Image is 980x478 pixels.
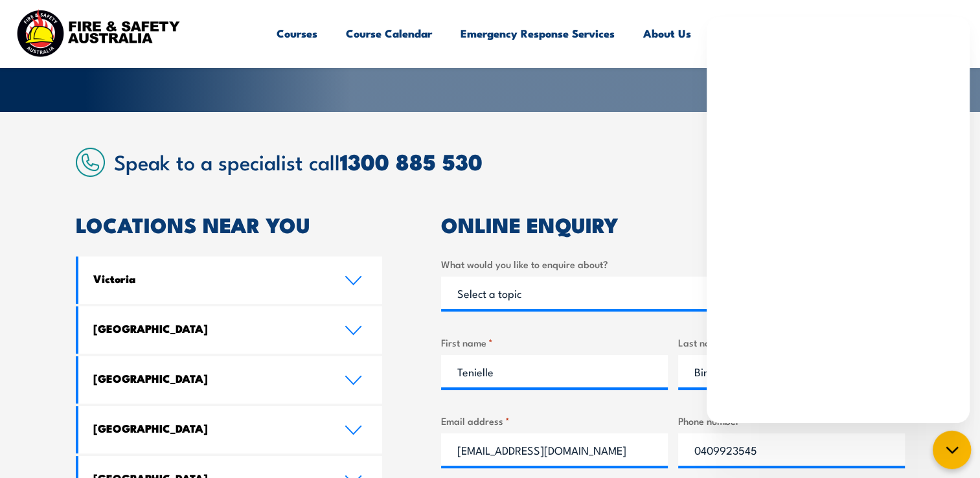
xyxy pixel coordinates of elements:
h4: Victoria [93,271,325,286]
label: What would you like to enquire about? [441,256,905,271]
label: First name [441,335,668,350]
a: Emergency Response Services [461,16,615,51]
h2: ONLINE ENQUIRY [441,215,905,233]
h4: [GEOGRAPHIC_DATA] [93,321,325,336]
h4: [GEOGRAPHIC_DATA] [93,371,325,385]
a: Victoria [78,256,383,304]
a: 1300 885 530 [340,144,483,178]
a: Contact [878,16,919,51]
label: Last name [678,335,905,350]
button: chat-button [933,431,971,469]
a: News [720,16,748,51]
iframe: Chatbot [707,17,970,423]
a: Learner Portal [777,16,850,51]
h2: Speak to a specialist call [114,150,905,173]
a: Courses [277,16,317,51]
a: Course Calendar [346,16,432,51]
label: Email address [441,413,668,428]
label: Phone number [678,413,905,428]
a: About Us [643,16,691,51]
a: [GEOGRAPHIC_DATA] [78,406,383,453]
a: [GEOGRAPHIC_DATA] [78,356,383,404]
a: [GEOGRAPHIC_DATA] [78,306,383,354]
h4: [GEOGRAPHIC_DATA] [93,421,325,435]
h2: LOCATIONS NEAR YOU [76,215,383,233]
